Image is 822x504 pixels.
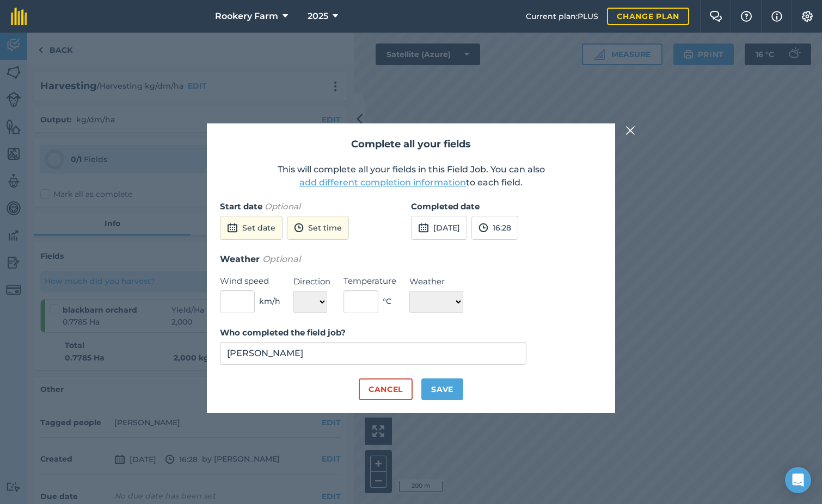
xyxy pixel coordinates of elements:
[215,10,278,23] span: Rookery Farm
[409,275,463,288] label: Weather
[220,252,602,266] h3: Weather
[411,216,467,240] button: [DATE]
[220,327,346,338] strong: Who completed the field job?
[421,378,463,400] button: Save
[471,216,518,240] button: 16:28
[220,216,283,240] button: Set date
[418,221,429,234] img: svg+xml;base64,PD94bWwgdmVyc2lvbj0iMS4wIiBlbmNvZGluZz0idXRmLTgiPz4KPCEtLSBHZW5lcmF0b3I6IEFkb2JlIE...
[308,10,328,23] span: 2025
[785,467,811,493] div: Open Intercom Messenger
[383,295,391,307] span: ° C
[607,8,689,25] a: Change plan
[220,163,602,189] p: This will complete all your fields in this Field Job. You can also to each field.
[740,11,753,22] img: A question mark icon
[801,11,814,22] img: A cog icon
[262,254,300,264] em: Optional
[220,136,602,152] h2: Complete all your fields
[343,275,396,288] label: Temperature
[299,176,466,189] button: add different completion information
[227,221,238,234] img: svg+xml;base64,PD94bWwgdmVyc2lvbj0iMS4wIiBlbmNvZGluZz0idXRmLTgiPz4KPCEtLSBHZW5lcmF0b3I6IEFkb2JlIE...
[411,201,480,211] strong: Completed date
[11,8,27,25] img: fieldmargin Logo
[293,275,330,288] label: Direction
[625,124,635,137] img: svg+xml;base64,PHN2ZyB4bWxucz0iaHR0cDovL3d3dy53My5vcmcvMjAwMC9zdmciIHdpZHRoPSIyMiIgaGVpZ2h0PSIzMC...
[259,295,280,307] span: km/h
[265,201,300,211] em: Optional
[294,221,304,234] img: svg+xml;base64,PD94bWwgdmVyc2lvbj0iMS4wIiBlbmNvZGluZz0idXRmLTgiPz4KPCEtLSBHZW5lcmF0b3I6IEFkb2JlIE...
[771,10,782,23] img: svg+xml;base64,PHN2ZyB4bWxucz0iaHR0cDovL3d3dy53My5vcmcvMjAwMC9zdmciIHdpZHRoPSIxNyIgaGVpZ2h0PSIxNy...
[220,201,262,211] strong: Start date
[220,275,280,288] label: Wind speed
[359,378,413,400] button: Cancel
[709,11,722,22] img: Two speech bubbles overlapping with the left bubble in the forefront
[526,10,598,22] span: Current plan : PLUS
[287,216,349,240] button: Set time
[479,221,488,234] img: svg+xml;base64,PD94bWwgdmVyc2lvbj0iMS4wIiBlbmNvZGluZz0idXRmLTgiPz4KPCEtLSBHZW5lcmF0b3I6IEFkb2JlIE...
